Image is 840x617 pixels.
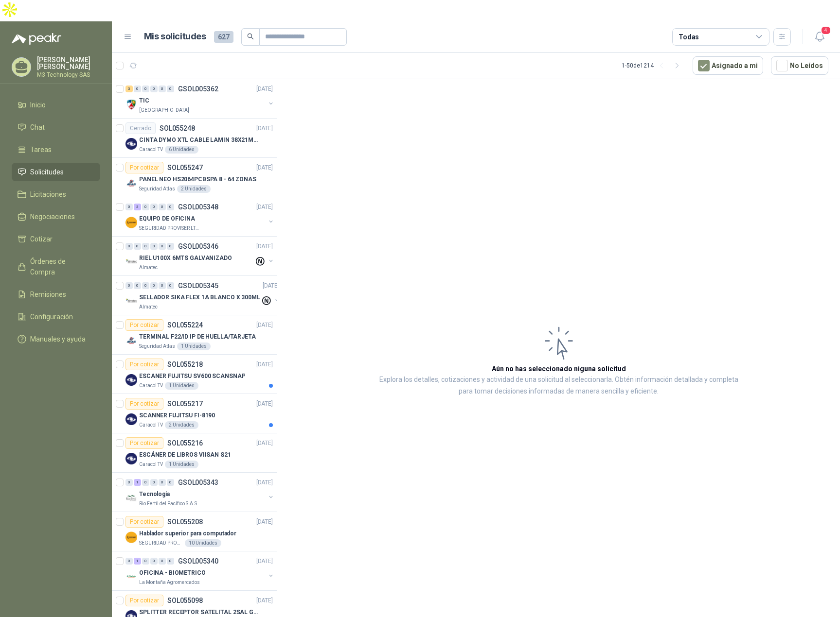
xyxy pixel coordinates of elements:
p: Caracol TV [139,146,163,154]
a: 0 1 0 0 0 0 GSOL005343[DATE] Company LogoTecnologiaRio Fertil del Pacífico S.A.S. [125,477,275,508]
p: SELLADOR SIKA FLEX 1A BLANCO X 300ML [139,293,260,302]
div: 1 Unidades [177,343,211,350]
p: SOL055208 [167,518,203,525]
a: Negociaciones [12,207,100,226]
div: 0 [142,243,149,250]
div: Por cotizar [125,162,163,173]
p: SOL055218 [167,361,203,368]
div: 0 [167,86,174,92]
a: Solicitudes [12,163,100,181]
div: 0 [159,86,166,92]
p: [PERSON_NAME] [PERSON_NAME] [37,56,100,70]
div: 0 [125,282,133,289]
p: Hablador superior para computador [139,529,236,538]
p: [DATE] [256,517,273,527]
p: TERMINAL F22/ID IP DE HUELLA/TARJETA [139,332,256,342]
div: 0 [167,479,174,486]
span: Configuración [30,311,73,322]
p: CINTA DYMO XTL CABLE LAMIN 38X21MMBLANCO [139,136,260,145]
p: [DATE] [263,281,279,291]
div: 0 [134,282,141,289]
p: [DATE] [256,85,273,94]
p: Almatec [139,264,158,272]
a: Cotizar [12,230,100,248]
p: SOL055216 [167,440,203,446]
div: 0 [125,243,133,250]
span: Chat [30,122,45,133]
div: Por cotizar [125,359,163,370]
div: 1 Unidades [165,382,198,390]
div: 3 [125,86,133,92]
div: 0 [159,204,166,210]
div: Por cotizar [125,516,163,528]
div: 1 Unidades [165,461,198,468]
p: La Montaña Agromercados [139,579,200,586]
p: [DATE] [256,360,273,369]
div: Por cotizar [125,398,163,410]
span: Tareas [30,144,52,155]
div: 1 - 50 de 1214 [622,58,685,73]
p: GSOL005340 [178,558,218,565]
div: 0 [159,558,166,565]
div: 0 [134,243,141,250]
span: Negociaciones [30,211,75,222]
div: 0 [159,243,166,250]
img: Company Logo [125,531,137,543]
img: Company Logo [125,492,137,504]
p: [DATE] [256,242,273,251]
h1: Mis solicitudes [144,30,206,44]
p: GSOL005343 [178,479,218,486]
a: Tareas [12,140,100,159]
span: Cotizar [30,234,53,244]
div: 0 [150,282,158,289]
p: SPLITTER RECEPTOR SATELITAL 2SAL GT-SP21 [139,608,260,617]
div: Cerrado [125,122,156,134]
div: 0 [142,86,149,92]
p: SOL055224 [167,322,203,328]
div: 0 [167,558,174,565]
p: RIEL U100X 6MTS GALVANIZADO [139,254,232,263]
img: Company Logo [125,453,137,464]
a: Licitaciones [12,185,100,204]
p: Almatec [139,303,158,311]
p: Caracol TV [139,461,163,468]
a: CerradoSOL055248[DATE] Company LogoCINTA DYMO XTL CABLE LAMIN 38X21MMBLANCOCaracol TV6 Unidades [112,119,277,158]
img: Company Logo [125,571,137,583]
p: [DATE] [256,439,273,448]
p: GSOL005345 [178,282,218,289]
p: [DATE] [256,163,273,172]
button: 4 [811,28,828,46]
span: search [247,33,254,40]
div: Por cotizar [125,437,163,449]
p: PANEL NEO HS2064PCBSPA 8 - 64 ZONAS [139,175,256,184]
a: 0 1 0 0 0 0 GSOL005340[DATE] Company LogoOFICINA - BIOMETRICOLa Montaña Agromercados [125,555,275,586]
p: [DATE] [256,478,273,487]
p: GSOL005346 [178,243,218,250]
span: Manuales y ayuda [30,334,86,344]
div: 0 [167,243,174,250]
span: 627 [214,31,233,43]
a: 0 0 0 0 0 0 GSOL005346[DATE] Company LogoRIEL U100X 6MTS GALVANIZADOAlmatec [125,240,275,272]
div: 3 [134,204,141,210]
button: No Leídos [771,56,828,75]
div: 10 Unidades [185,539,221,547]
div: 0 [125,558,133,565]
p: [DATE] [256,124,273,133]
div: 0 [159,282,166,289]
p: Tecnologia [139,490,170,499]
div: 0 [159,479,166,486]
div: Por cotizar [125,595,163,606]
p: SCANNER FUJITSU FI-8190 [139,411,215,420]
button: Asignado a mi [693,56,763,75]
p: SEGURIDAD PROVISER LTDA [139,224,200,232]
p: OFICINA - BIOMETRICO [139,568,206,578]
div: 6 Unidades [165,146,198,154]
a: Órdenes de Compra [12,252,100,281]
p: GSOL005348 [178,204,218,210]
p: [GEOGRAPHIC_DATA] [139,106,189,114]
p: ESCÁNER DE LIBROS VIISAN S21 [139,450,231,460]
p: [DATE] [256,203,273,212]
p: SEGURIDAD PROVISER LTDA [139,539,183,547]
p: [DATE] [256,321,273,330]
span: Remisiones [30,289,66,300]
